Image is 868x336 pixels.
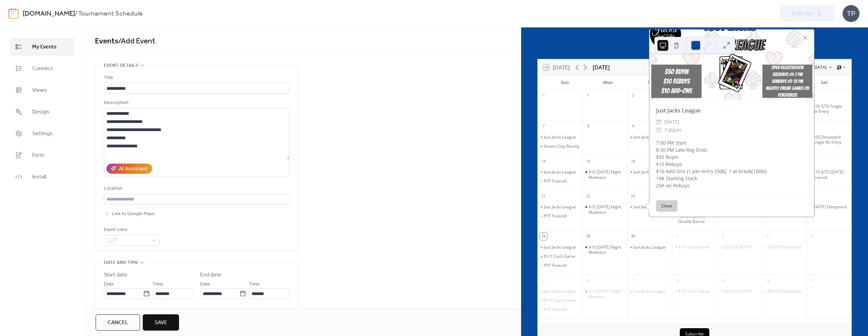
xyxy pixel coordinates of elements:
div: $10 [DATE] Night Madness [589,204,625,215]
div: $50 Deepstack Double Barrel [678,213,714,224]
div: 31 [540,92,547,99]
div: 22 [585,192,592,200]
div: 16 [629,157,637,165]
div: $1/1 Cash Game [678,289,710,294]
div: Just Jacks League [544,134,576,140]
div: Just Jacks League [627,204,672,210]
div: Just Jacks League [633,289,666,294]
div: Just Jacks League [538,289,583,294]
div: Just Jacks League [627,245,672,250]
div: [DATE] Freezeout [768,289,801,294]
div: Saturday Deepstack [807,204,851,210]
div: Just Jacks League [538,134,583,140]
span: Event details [104,62,138,70]
div: $10 [DATE] Night Madness [589,289,625,299]
div: $1/1 Cash Game [678,245,710,250]
div: 9 [719,277,727,284]
a: [DOMAIN_NAME] [23,7,75,20]
span: Settings [32,130,53,138]
div: Just Jacks League [544,204,576,210]
div: $50 Deepstack Single Re-Entry [807,134,851,145]
div: 14 [540,157,547,165]
div: 7 [540,123,547,130]
div: Just Jacks League [544,289,576,294]
div: Just Jacks League [649,106,814,114]
img: logo [8,8,19,19]
div: PYT Freeroll [544,263,567,268]
a: Design [10,103,74,121]
span: Time [153,280,163,289]
span: Save [155,319,167,327]
div: Just Jacks League [633,204,666,210]
div: $1/1 Cash Game [672,289,717,294]
div: AI Assistant [119,165,147,173]
span: Time [249,280,260,289]
div: PYT Freeroll [538,307,583,312]
div: Just Jacks League [627,134,672,140]
a: Connect [10,59,74,78]
div: 15 [585,157,592,165]
div: 2 [629,92,637,99]
div: Just Jacks League [538,169,583,175]
div: ​ [656,126,662,134]
div: 28 [540,233,547,240]
a: Settings [10,124,74,143]
div: 1 [674,233,682,240]
div: [DATE] [593,63,610,71]
div: Green Chip Bounty [538,144,583,149]
span: [DATE] [664,118,679,126]
span: Connect [32,65,53,73]
div: Just Jacks League [633,245,666,250]
div: 1 [585,92,592,99]
div: Green Chip Bounty [544,144,579,149]
div: Friday Freezeout [762,289,807,294]
div: $10 Monday Night Madness [583,245,627,255]
div: 29 [585,233,592,240]
div: Start date [104,271,127,279]
div: Friday Freezeout [762,245,807,250]
div: PYT Freeroll [544,307,567,312]
div: Just Jacks League [538,204,583,210]
span: 7:00pm [664,126,681,134]
a: Events [95,34,118,49]
a: Cancel [96,314,140,331]
div: $10 Monday Night Madness [583,289,627,299]
span: Views [32,86,47,94]
span: Date and time [104,259,138,267]
span: Cancel [107,319,128,327]
span: Form [32,151,44,160]
div: $25 [DATE] PYT [723,245,753,250]
button: AI Assistant [106,164,152,174]
div: $10 Monday Night Madness [583,204,627,215]
div: 6 [585,277,592,284]
div: PYT Freeroll [538,178,583,184]
div: 3 [764,233,771,240]
div: $10 [DATE] Night Madness [589,245,625,255]
div: Just Jacks League [544,245,576,250]
div: Title [104,74,288,82]
div: $1/1 Cash Game [538,298,583,303]
div: [DATE] Freezeout [768,245,801,250]
div: 9 [629,123,637,130]
span: Design [32,108,49,116]
div: Tue [630,76,673,89]
span: My Events [32,43,57,51]
div: $1/1 Cash Game [538,254,583,259]
div: $1/1 Cash Game [544,298,575,303]
button: Save [143,314,179,331]
div: $10 Monday Night Madness [583,169,627,180]
div: Event color [104,226,158,234]
div: Just Jacks League [633,169,666,175]
span: All day [112,308,125,316]
div: Just Jacks League [627,289,672,294]
button: Close [656,200,677,212]
div: $50 Deepstack Double Barrel [672,213,717,224]
div: 2 [719,233,727,240]
div: 8 [585,123,592,130]
div: End date [200,271,221,279]
div: Description [104,99,288,107]
div: $50 Deepstack Single Re-Entry [813,134,849,145]
div: Sun [543,76,587,89]
div: $1/1 Cash Game [672,245,717,250]
div: 21 [540,192,547,200]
